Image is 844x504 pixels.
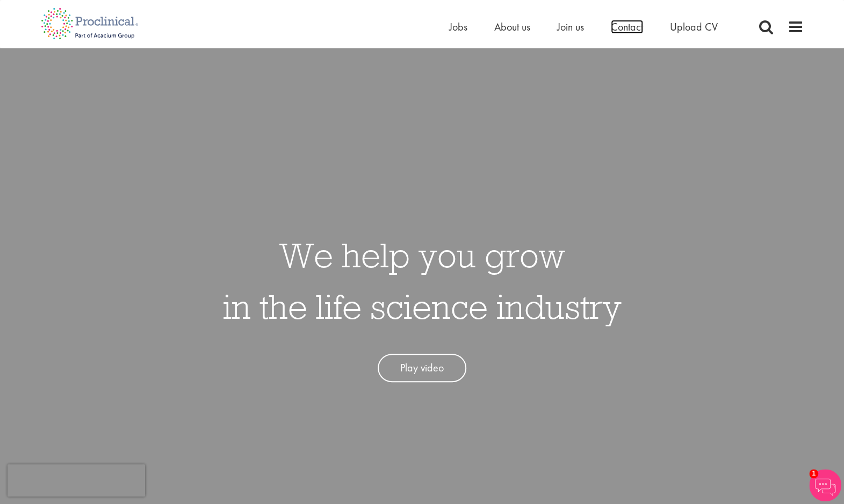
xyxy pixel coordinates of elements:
span: 1 [809,469,818,478]
a: Join us [557,20,584,34]
a: Upload CV [670,20,718,34]
a: Jobs [449,20,467,34]
a: Contact [611,20,643,34]
a: About us [494,20,530,34]
a: Play video [378,354,466,382]
h1: We help you grow in the life science industry [223,229,622,332]
img: Chatbot [809,469,841,501]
